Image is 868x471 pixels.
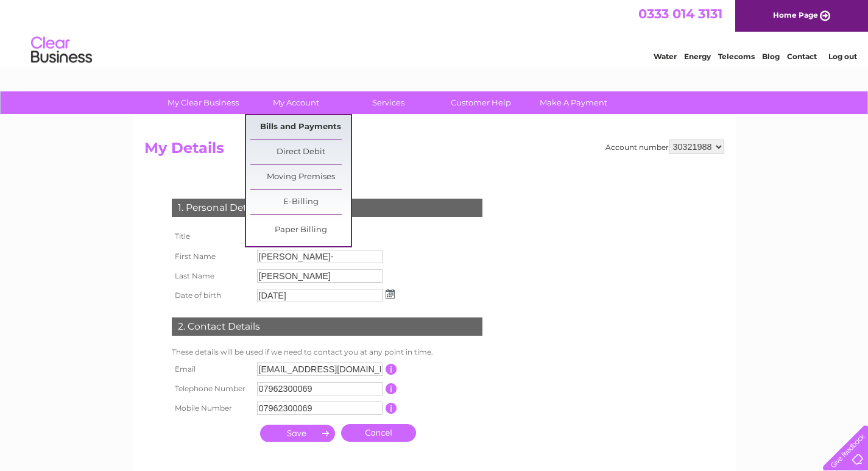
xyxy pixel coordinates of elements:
[828,52,857,61] a: Log out
[386,383,397,394] input: Information
[169,247,254,266] th: First Name
[30,32,93,69] img: logo.png
[172,317,482,336] div: 2. Contact Details
[654,52,677,61] a: Water
[245,91,346,114] a: My Account
[523,91,624,114] a: Make A Payment
[718,52,755,61] a: Telecoms
[638,6,722,21] a: 0333 014 3131
[250,140,351,165] a: Direct Debit
[169,266,254,286] th: Last Name
[172,199,482,217] div: 1. Personal Details
[169,226,254,247] th: Title
[386,289,395,299] img: ...
[762,52,780,61] a: Blog
[250,165,351,189] a: Moving Premises
[338,91,439,114] a: Services
[386,364,397,375] input: Information
[169,398,254,418] th: Mobile Number
[250,190,351,214] a: E-Billing
[169,345,485,359] td: These details will be used if we need to contact you at any point in time.
[153,91,253,114] a: My Clear Business
[169,286,254,305] th: Date of birth
[250,218,351,243] a: Paper Billing
[605,140,724,154] div: Account number
[260,425,335,442] input: Submit
[341,424,416,442] a: Cancel
[144,140,724,163] h2: My Details
[169,359,254,379] th: Email
[386,403,397,414] input: Information
[684,52,711,61] a: Energy
[169,379,254,398] th: Telephone Number
[147,7,722,59] div: Clear Business is a trading name of Verastar Limited (registered in [GEOGRAPHIC_DATA] No. 3667643...
[787,52,817,61] a: Contact
[250,115,351,140] a: Bills and Payments
[431,91,531,114] a: Customer Help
